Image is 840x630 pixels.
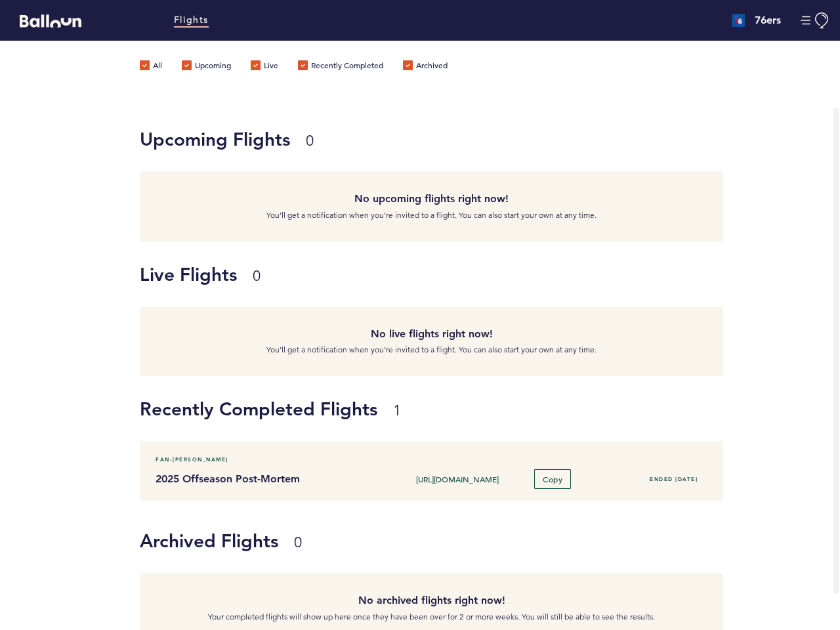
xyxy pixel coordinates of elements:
[801,12,830,29] button: Manage Account
[10,13,81,27] a: Balloon
[20,14,81,28] svg: Balloon
[534,469,571,489] button: Copy
[140,528,713,554] h1: Archived Flights
[543,474,562,484] span: Copy
[174,13,209,28] a: Flights
[403,60,448,73] label: Archived
[150,326,713,342] h4: No live flights right now!
[182,60,231,73] label: Upcoming
[650,476,698,482] span: Ended [DATE]
[298,60,383,73] label: Recently Completed
[150,191,713,207] h4: No upcoming flights right now!
[755,12,781,28] h4: 76ers
[156,453,228,466] span: Fan-[PERSON_NAME]
[156,471,374,487] h4: 2025 Offseason Post-Mortem
[150,610,713,623] p: Your completed flights will show up here once they have been over for 2 or more weeks. You will s...
[253,267,261,285] small: 0
[140,261,713,287] h1: Live Flights
[150,209,713,222] p: You’ll get a notification when you’re invited to a flight. You can also start your own at any time.
[150,343,713,356] p: You’ll get a notification when you’re invited to a flight. You can also start your own at any time.
[140,126,713,152] h1: Upcoming Flights
[140,60,162,73] label: All
[140,396,830,422] h1: Recently Completed Flights
[294,534,302,551] small: 0
[150,593,713,608] h4: No archived flights right now!
[306,132,314,150] small: 0
[393,402,401,419] small: 1
[251,60,278,73] label: Live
